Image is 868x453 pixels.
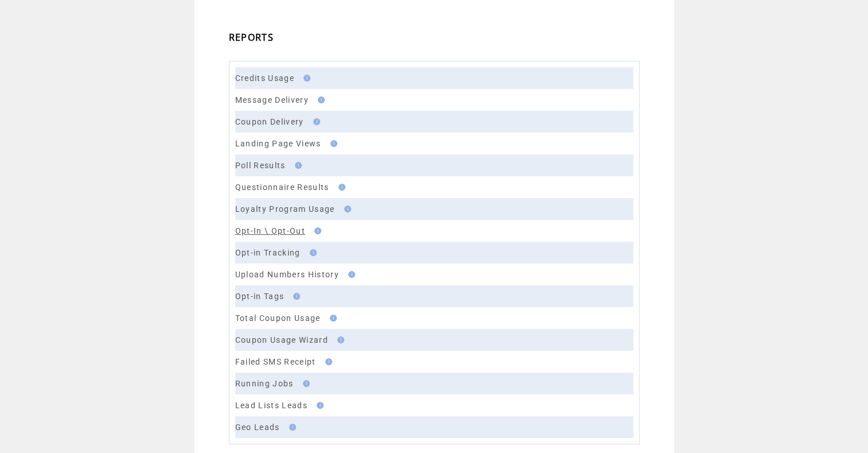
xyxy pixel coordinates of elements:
[229,31,274,44] span: REPORTS
[310,118,320,125] img: help.gif
[235,183,329,192] a: Questionnaire Results
[326,315,337,322] img: help.gif
[235,313,321,323] a: Total Coupon Usage
[290,293,300,300] img: help.gif
[235,357,316,366] a: Failed SMS Receipt
[299,380,310,387] img: help.gif
[300,75,310,82] img: help.gif
[311,227,321,234] img: help.gif
[235,139,321,148] a: Landing Page Views
[235,161,286,170] a: Poll Results
[235,379,294,388] a: Running Jobs
[341,206,351,212] img: help.gif
[235,95,309,104] a: Message Delivery
[291,162,302,169] img: help.gif
[313,402,324,409] img: help.gif
[235,117,304,126] a: Coupon Delivery
[335,184,345,191] img: help.gif
[345,271,355,278] img: help.gif
[235,226,305,235] a: Opt-In \ Opt-Out
[334,336,344,343] img: help.gif
[286,424,296,431] img: help.gif
[235,292,285,301] a: Opt-in Tags
[235,270,339,279] a: Upload Numbers History
[235,204,335,214] a: Loyalty Program Usage
[306,249,317,256] img: help.gif
[235,423,280,432] a: Geo Leads
[235,248,301,257] a: Opt-in Tracking
[235,335,328,344] a: Coupon Usage Wizard
[235,401,308,410] a: Lead Lists Leads
[314,96,325,103] img: help.gif
[322,358,332,365] img: help.gif
[327,140,337,147] img: help.gif
[235,73,294,83] a: Credits Usage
